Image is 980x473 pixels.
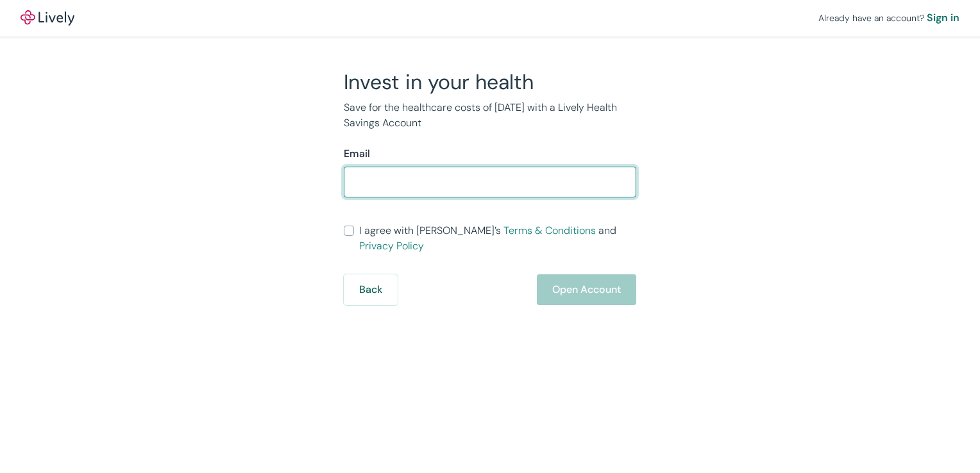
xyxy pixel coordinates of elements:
[818,10,959,26] div: Already have an account?
[21,10,74,26] a: LivelyLively
[344,69,636,95] h2: Invest in your health
[21,10,74,26] img: Lively
[344,146,370,162] label: Email
[359,223,636,254] span: I agree with [PERSON_NAME]’s and
[503,224,596,237] a: Terms & Conditions
[344,274,398,305] button: Back
[927,10,959,26] a: Sign in
[344,100,636,131] p: Save for the healthcare costs of [DATE] with a Lively Health Savings Account
[359,239,424,253] a: Privacy Policy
